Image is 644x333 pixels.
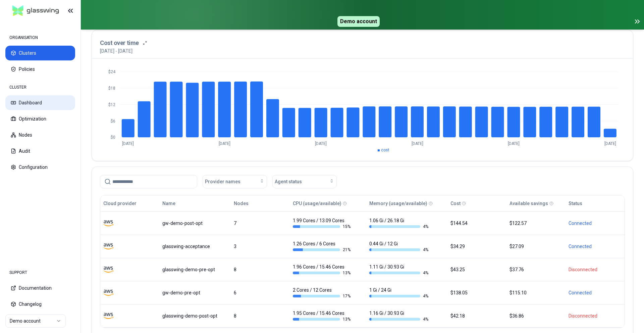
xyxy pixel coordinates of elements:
[219,141,230,146] tspan: [DATE]
[103,288,113,298] img: aws
[5,266,75,279] div: SUPPORT
[108,69,116,74] tspan: $24
[450,220,503,227] div: $144.54
[122,141,134,146] tspan: [DATE]
[369,264,428,276] div: 1.11 Gi / 30.93 Gi
[272,175,337,188] button: Agent status
[315,141,327,146] tspan: [DATE]
[508,141,520,146] tspan: [DATE]
[412,141,423,146] tspan: [DATE]
[569,266,622,273] div: Disconnected
[275,178,302,185] span: Agent status
[234,289,287,296] div: 6
[293,240,352,252] div: 1.26 Cores / 6 Cores
[604,141,616,146] tspan: [DATE]
[293,317,352,322] div: 13 %
[369,293,428,299] div: 4 %
[10,3,62,19] img: GlassWing
[5,128,75,142] button: Nodes
[569,220,622,227] div: Connected
[5,95,75,110] button: Dashboard
[450,313,503,319] div: $42.18
[293,310,352,322] div: 1.95 Cores / 15.46 Cores
[234,243,287,250] div: 3
[162,197,175,210] button: Name
[569,289,622,296] div: Connected
[369,197,427,210] button: Memory (usage/available)
[569,200,582,207] div: Status
[234,197,249,210] button: Nodes
[5,111,75,126] button: Optimization
[5,31,75,44] div: ORGANISATION
[293,293,352,299] div: 17 %
[5,144,75,158] button: Audit
[569,243,622,250] div: Connected
[5,62,75,77] button: Policies
[205,178,240,185] span: Provider names
[293,270,352,276] div: 13 %
[293,287,352,299] div: 2 Cores / 12 Cores
[293,197,341,210] button: CPU (usage/available)
[5,81,75,94] div: CLUSTER
[5,160,75,175] button: Configuration
[103,218,113,228] img: aws
[162,313,228,319] div: glasswing-demo-post-opt
[108,86,115,91] tspan: $18
[369,287,428,299] div: 1 Gi / 24 Gi
[103,311,113,321] img: aws
[369,317,428,322] div: 4 %
[108,102,115,107] tspan: $12
[369,310,428,322] div: 1.16 Gi / 30.93 Gi
[293,217,352,229] div: 1.99 Cores / 13.09 Cores
[293,224,352,229] div: 15 %
[509,313,562,319] div: $36.86
[234,220,287,227] div: 7
[450,266,503,273] div: $43.25
[103,241,113,251] img: aws
[234,266,287,273] div: 8
[5,281,75,295] button: Documentation
[369,240,428,252] div: 0.44 Gi / 12 Gi
[509,243,562,250] div: $27.09
[509,220,562,227] div: $122.57
[450,197,461,210] button: Cost
[381,148,389,152] span: cost
[337,16,380,27] span: Demo account
[569,313,622,319] div: Disconnected
[234,313,287,319] div: 8
[162,220,228,227] div: gw-demo-post-opt
[369,217,428,229] div: 1.06 Gi / 26.18 Gi
[5,46,75,60] button: Clusters
[103,265,113,275] img: aws
[369,224,428,229] div: 4 %
[111,135,115,140] tspan: $0
[111,119,115,124] tspan: $6
[293,264,352,276] div: 1.96 Cores / 15.46 Cores
[5,297,75,312] button: Changelog
[369,270,428,276] div: 4 %
[100,38,139,48] h3: Cost over time
[509,197,548,210] button: Available savings
[509,289,562,296] div: $115.10
[103,197,137,210] button: Cloud provider
[162,289,228,296] div: gw-demo-pre-opt
[203,175,267,188] button: Provider names
[162,266,228,273] div: glasswing-demo-pre-opt
[509,266,562,273] div: $37.76
[162,243,228,250] div: glasswing-acceptance
[450,289,503,296] div: $138.05
[293,247,352,252] div: 21 %
[369,247,428,252] div: 4 %
[450,243,503,250] div: $34.29
[100,48,132,54] p: [DATE] - [DATE]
